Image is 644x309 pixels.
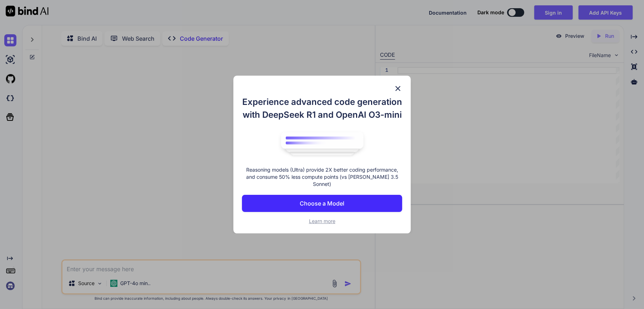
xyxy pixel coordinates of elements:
[300,199,344,208] p: Choose a Model
[394,84,402,93] img: close
[276,128,369,159] img: bind logo
[309,218,335,224] span: Learn more
[242,195,402,212] button: Choose a Model
[242,96,402,121] h1: Experience advanced code generation with DeepSeek R1 and OpenAI O3-mini
[242,166,402,188] p: Reasoning models (Ultra) provide 2X better coding performance, and consume 50% less compute point...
